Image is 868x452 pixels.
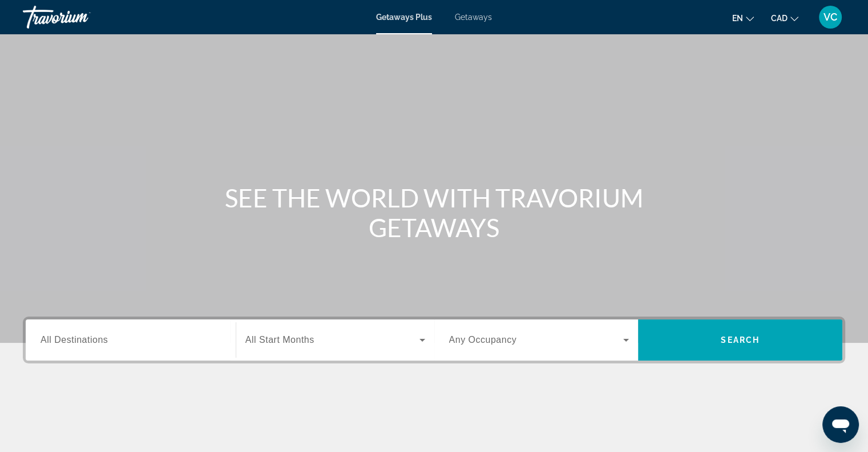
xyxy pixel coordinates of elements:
[822,406,859,443] iframe: Button to launch messaging window
[26,319,842,361] div: Search widget
[771,14,788,23] span: CAD
[771,10,798,26] button: Change currency
[823,11,837,23] span: VC
[732,10,754,26] button: Change language
[721,335,760,345] span: Search
[455,13,492,22] a: Getaways
[220,183,648,242] h1: SEE THE WORLD WITH TRAVORIUM GETAWAYS
[449,335,517,345] span: Any Occupancy
[23,2,137,32] a: Travorium
[638,319,842,361] button: Search
[376,13,432,22] a: Getaways Plus
[41,334,221,347] input: Select destination
[245,335,314,345] span: All Start Months
[732,14,743,23] span: en
[41,335,108,345] span: All Destinations
[815,5,845,29] button: User Menu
